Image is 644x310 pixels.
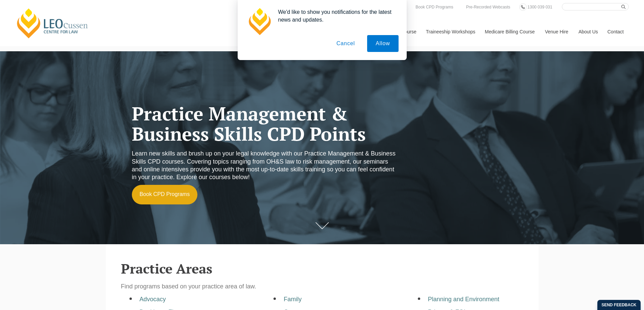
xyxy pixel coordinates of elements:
[246,8,273,35] img: notification icon
[428,296,499,303] a: Planning and Environment
[328,35,363,52] button: Cancel
[367,35,398,52] button: Allow
[132,150,398,181] p: Learn new skills and brush up on your legal knowledge with our Practice Management & Business Ski...
[284,296,302,303] a: Family
[132,185,198,204] a: Book CPD Programs
[132,104,398,144] h1: Practice Management & Business Skills CPD Points
[121,283,523,290] p: Find programs based on your practice area of law.
[140,296,166,303] a: Advocacy
[273,8,399,24] div: We'd like to show you notifications for the latest news and updates.
[121,261,523,276] h2: Practice Areas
